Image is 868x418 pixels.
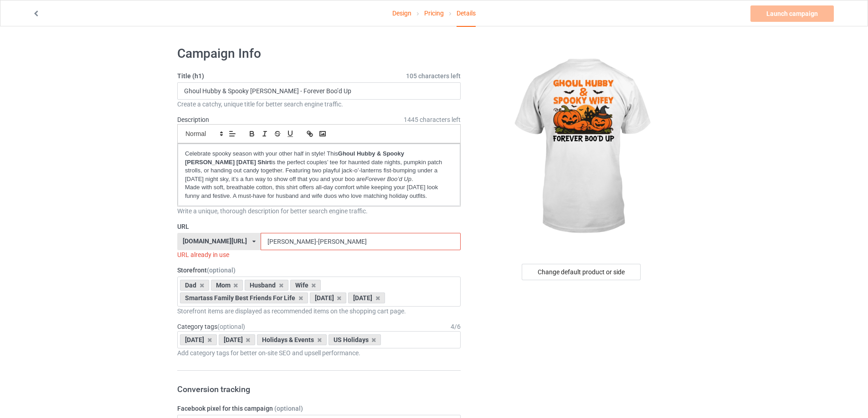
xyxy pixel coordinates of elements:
[185,150,406,166] strong: Ghoul Hubby & Spooky [PERSON_NAME] [DATE] Shirt
[177,206,461,216] div: Write a unique, thorough description for better search engine traffic.
[180,292,308,303] div: Smartass Family Best Friends For Life
[392,0,411,26] a: Design
[177,348,461,358] div: Add category tags for better on-site SEO and upsell performance.
[522,264,641,280] div: Change default product or side
[177,307,461,316] div: Storefront items are displayed as recommended items on the shopping cart page.
[177,404,461,413] label: Facebook pixel for this campaign
[177,222,461,231] label: URL
[406,71,461,81] span: 105 characters left
[451,322,461,331] div: 4 / 6
[177,45,461,62] h1: Campaign Info
[185,150,453,183] p: Celebrate spooky season with your other half in style! This is the perfect couples’ tee for haunt...
[217,323,245,330] span: (optional)
[177,266,461,275] label: Storefront
[257,334,327,345] div: Holidays & Events
[245,280,288,291] div: Husband
[404,115,461,124] span: 1445 characters left
[219,334,256,345] div: [DATE]
[424,0,444,26] a: Pricing
[207,267,236,274] span: (optional)
[177,100,461,109] div: Create a catchy, unique title for better search engine traffic.
[290,280,321,291] div: Wife
[457,0,476,27] div: Details
[348,292,385,303] div: [DATE]
[177,116,209,123] label: Description
[177,250,461,259] div: URL already in use
[274,405,303,412] span: (optional)
[180,334,217,345] div: [DATE]
[177,322,245,331] label: Category tags
[183,238,247,244] div: [DOMAIN_NAME][URL]
[365,176,411,182] em: Forever Boo’d Up
[329,334,381,345] div: US Holidays
[185,183,453,200] p: Made with soft, breathable cotton, this shirt offers all-day comfort while keeping your [DATE] lo...
[310,292,347,303] div: [DATE]
[211,280,243,291] div: Mom
[177,71,461,81] label: Title (h1)
[177,384,461,394] h3: Conversion tracking
[180,280,209,291] div: Dad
